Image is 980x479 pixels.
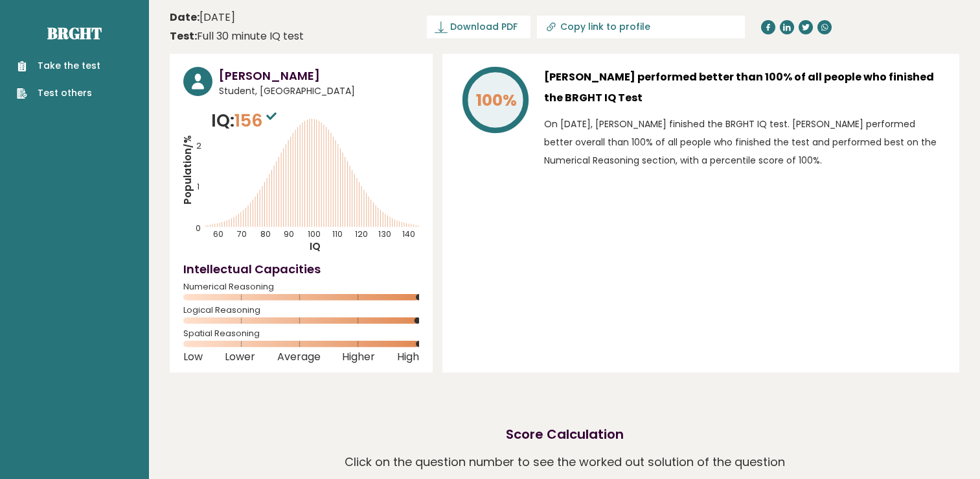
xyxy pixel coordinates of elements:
[170,10,199,25] b: Date:
[332,228,343,239] tspan: 110
[170,29,197,43] b: Test:
[196,223,201,234] tspan: 0
[183,308,419,313] span: Logical Reasoning
[196,140,201,151] tspan: 2
[211,108,280,134] p: IQ:
[170,29,304,44] div: Full 30 minute IQ test
[427,16,530,38] a: Download PDF
[225,354,255,360] span: Lower
[17,86,100,100] a: Test others
[308,228,321,239] tspan: 100
[181,135,194,204] tspan: Population/%
[183,354,203,360] span: Low
[213,228,223,239] tspan: 60
[17,59,100,73] a: Take the test
[219,84,419,98] span: Student, [GEOGRAPHIC_DATA]
[183,260,419,278] h4: Intellectual Capacities
[183,284,419,289] span: Numerical Reasoning
[47,23,102,43] a: Brght
[342,354,375,360] span: Higher
[397,354,419,360] span: High
[284,228,294,239] tspan: 90
[219,67,419,84] h3: [PERSON_NAME]
[544,115,946,169] p: On [DATE], [PERSON_NAME] finished the BRGHT IQ test. [PERSON_NAME] performed better overall than ...
[183,331,419,336] span: Spatial Reasoning
[197,181,199,192] tspan: 1
[544,67,946,108] h3: [PERSON_NAME] performed better than 100% of all people who finished the BRGHT IQ Test
[378,228,391,239] tspan: 130
[476,89,517,112] tspan: 100%
[355,228,368,239] tspan: 120
[310,240,321,254] tspan: IQ
[234,108,280,132] span: 156
[170,10,235,25] time: [DATE]
[506,424,624,444] h2: Score Calculation
[277,354,321,360] span: Average
[237,228,247,239] tspan: 70
[345,450,785,474] p: Click on the question number to see the worked out solution of the question
[450,20,518,34] span: Download PDF
[260,228,271,239] tspan: 80
[402,228,415,239] tspan: 140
